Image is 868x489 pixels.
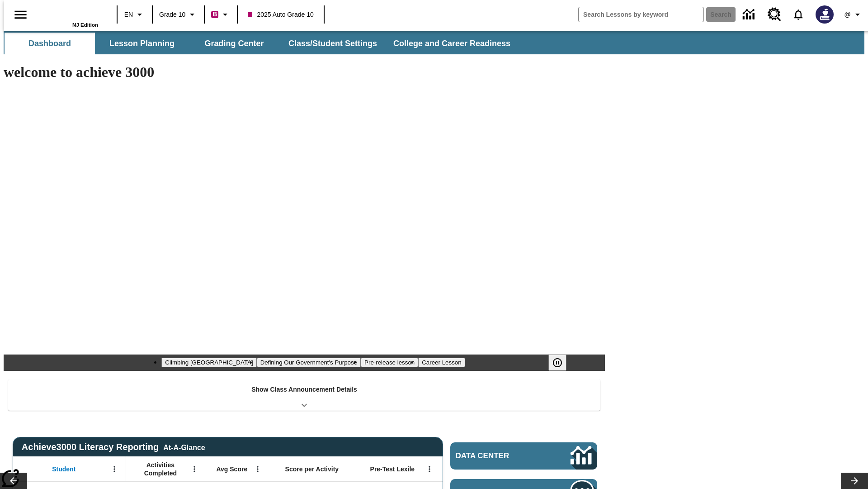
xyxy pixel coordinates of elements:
[548,355,576,371] div: Pause
[361,358,418,367] button: Slide 3 Pre-release lesson
[72,22,98,28] span: NJ Edition
[762,2,787,27] a: Resource Center, Will open in new tab
[159,10,185,19] span: Grade 10
[839,6,868,23] button: Profile/Settings
[7,1,34,28] button: Open side menu
[39,4,98,22] a: Home
[5,33,95,54] button: Dashboard
[579,7,703,22] input: search field
[97,33,187,54] button: Lesson Planning
[844,10,850,19] span: @
[212,9,217,20] span: B
[161,358,256,367] button: Slide 1 Climbing Mount Tai
[22,442,205,452] span: Achieve3000 Literacy Reporting
[188,462,201,476] button: Open Menu
[423,462,436,476] button: Open Menu
[281,33,384,54] button: Class/Student Settings
[156,6,201,23] button: Grade: Grade 10, Select a grade
[841,473,868,489] button: Lesson carousel, Next
[120,6,149,23] button: Language: EN, Select a language
[450,442,597,470] a: Data Center
[810,3,839,26] button: Select a new avatar
[370,465,415,473] span: Pre-Test Lexile
[418,358,465,367] button: Slide 4 Career Lesson
[248,10,313,19] span: 2025 Auto Grade 10
[52,465,75,473] span: Student
[257,358,361,367] button: Slide 2 Defining Our Government's Purpose
[208,6,234,23] button: Boost Class color is violet red. Change class color
[39,3,98,28] div: Home
[163,442,205,452] div: At-A-Glance
[787,3,810,26] a: Notifications
[737,2,762,27] a: Data Center
[251,462,264,476] button: Open Menu
[8,379,600,411] div: Show Class Announcement Details
[386,33,518,54] button: College and Career Readiness
[816,5,834,24] img: Avatar
[216,465,247,473] span: Avg Score
[285,465,339,473] span: Score per Activity
[131,461,190,477] span: Activities Completed
[251,385,357,394] p: Show Class Announcement Details
[189,33,279,54] button: Grading Center
[4,31,864,54] div: SubNavbar
[4,64,605,81] h1: welcome to achieve 3000
[548,355,566,371] button: Pause
[108,462,121,476] button: Open Menu
[4,33,519,54] div: SubNavbar
[124,10,133,19] span: EN
[456,451,540,460] span: Data Center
